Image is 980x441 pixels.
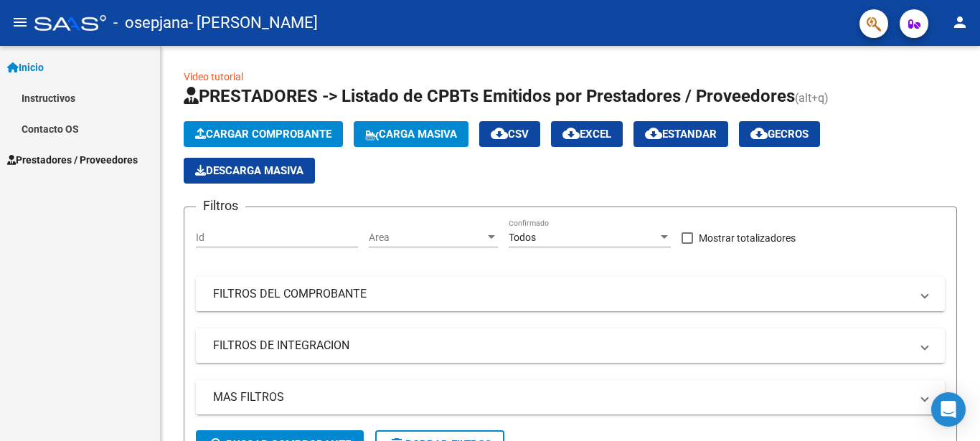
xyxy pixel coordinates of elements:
[196,380,945,414] mat-expansion-panel-header: MAS FILTROS
[196,328,945,363] mat-expansion-panel-header: FILTROS DE INTEGRACION
[750,128,809,141] span: Gecros
[196,277,945,311] mat-expansion-panel-header: FILTROS DEL COMPROBANTE
[195,164,303,177] span: Descarga Masiva
[195,128,331,141] span: Cargar Comprobante
[213,389,910,405] mat-panel-title: MAS FILTROS
[213,286,910,302] mat-panel-title: FILTROS DEL COMPROBANTE
[633,121,728,147] button: Estandar
[369,232,485,244] span: Area
[365,128,457,141] span: Carga Masiva
[7,152,138,168] span: Prestadores / Proveedores
[11,14,29,31] mat-icon: menu
[184,158,315,184] app-download-masive: Descarga masiva de comprobantes (adjuntos)
[699,229,796,247] span: Mostrar totalizadores
[645,128,717,141] span: Estandar
[951,14,969,31] mat-icon: person
[189,7,318,39] span: - [PERSON_NAME]
[491,125,508,142] mat-icon: cloud_download
[562,128,611,141] span: EXCEL
[645,125,662,142] mat-icon: cloud_download
[184,86,795,106] span: PRESTADORES -> Listado de CPBTs Emitidos por Prestadores / Proveedores
[479,121,540,147] button: CSV
[931,392,966,427] div: Open Intercom Messenger
[509,232,536,243] span: Todos
[551,121,623,147] button: EXCEL
[184,121,343,147] button: Cargar Comprobante
[739,121,820,147] button: Gecros
[184,71,243,82] a: Video tutorial
[184,158,315,184] button: Descarga Masiva
[213,338,910,354] mat-panel-title: FILTROS DE INTEGRACION
[750,125,768,142] mat-icon: cloud_download
[113,7,189,39] span: - osepjana
[196,196,245,216] h3: Filtros
[795,91,829,105] span: (alt+q)
[7,60,44,75] span: Inicio
[491,128,529,141] span: CSV
[354,121,468,147] button: Carga Masiva
[562,125,580,142] mat-icon: cloud_download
